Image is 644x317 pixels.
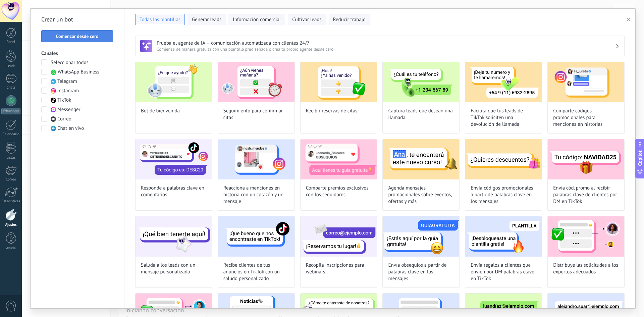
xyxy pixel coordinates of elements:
[1,177,21,182] div: Correo
[192,16,221,23] span: Generar leads
[223,108,289,121] span: Seguimiento para confirmar citas
[187,14,226,25] button: Generar leads
[1,64,21,68] div: Leads
[141,108,180,114] span: Bot de bienvenida
[288,14,326,25] button: Cultivar leads
[548,139,624,179] img: Envía cód. promo al recibir palabras clave de clientes por DM en TikTok
[218,139,294,179] img: Reacciona a menciones en historia con un corazón y un mensaje
[306,262,372,275] span: Recopila inscripciones para webinars
[553,185,619,205] span: Envía cód. promo al recibir palabras clave de clientes por DM en TikTok
[141,185,207,198] span: Responde a palabras clave en comentarios
[1,246,21,251] div: Ayuda
[548,216,624,257] img: Distribuye las solicitudes a los expertos adecuados
[301,216,377,257] img: Recopila inscripciones para webinars
[1,40,21,44] div: Panel
[388,262,454,282] span: Envía obsequios a partir de palabras clave en los mensajes
[301,62,377,102] img: Recibir reservas de citas
[136,62,212,102] img: Bot de bienvenida
[383,139,459,179] img: Agenda mensajes promocionales sobre eventos, ofertas y más
[157,40,615,46] h3: Prueba el agente de IA — comunicación automatizada con clientes 24/7
[57,106,80,113] span: Messenger
[57,125,84,132] span: Chat en vivo
[329,14,370,25] button: Reducir trabajo
[157,46,615,52] span: Comienza de manera gratuita con una plantilla prediseñada o crea tu propio agente desde cero.
[1,108,20,114] div: WhatsApp
[388,185,454,205] span: Agenda mensajes promocionales sobre eventos, ofertas y más
[218,216,294,257] img: Recibe clientes de tus anuncios en TikTok con un saludo personalizado
[292,16,321,23] span: Cultivar leads
[471,108,536,128] span: Facilita que tus leads de TikTok soliciten una devolución de llamada
[135,14,185,25] button: Todas las plantillas
[223,262,289,282] span: Recibe clientes de tus anuncios en TikTok con un saludo personalizado
[383,62,459,102] img: Captura leads que desean una llamada
[223,185,289,205] span: Reacciona a menciones en historia con un corazón y un mensaje
[136,216,212,257] img: Saluda a los leads con un mensaje personalizado
[51,59,89,66] span: Seleccionar todos
[553,262,619,275] span: Distribuye las solicitudes a los expertos adecuados
[57,78,77,85] span: Telegram
[233,16,281,23] span: Información comercial
[57,88,79,94] span: Instagram
[383,216,459,257] img: Envía obsequios a partir de palabras clave en los mensajes
[471,262,536,282] span: Envía regalos a clientes que envíen por DM palabras clave en TikTok
[228,14,285,25] button: Información comercial
[56,34,99,39] span: Comenzar desde cero
[141,262,207,275] span: Saluda a los leads con un mensaje personalizado
[41,30,113,42] button: Comenzar desde cero
[306,108,358,114] span: Recibir reservas de citas
[1,86,21,90] div: Chats
[57,97,71,104] span: TikTok
[41,14,113,25] h2: Crear un bot
[57,116,71,122] span: Correo
[637,150,643,166] span: Copilot
[465,62,542,102] img: Facilita que tus leads de TikTok soliciten una devolución de llamada
[140,16,180,23] span: Todas las plantillas
[388,108,454,121] span: Captura leads que desean una llamada
[333,16,366,23] span: Reducir trabajo
[136,139,212,179] img: Responde a palabras clave en comentarios
[1,223,21,227] div: Ajustes
[465,216,542,257] img: Envía regalos a clientes que envíen por DM palabras clave en TikTok
[1,199,21,204] div: Estadísticas
[471,185,536,205] span: Envía códigos promocionales a partir de palabras clave en los mensajes
[58,69,99,75] span: WhatsApp Business
[553,108,619,128] span: Comparte códigos promocionales para menciones en historias
[218,62,294,102] img: Seguimiento para confirmar citas
[548,62,624,102] img: Comparte códigos promocionales para menciones en historias
[306,185,372,198] span: Comparte premios exclusivos con los seguidores
[1,132,21,137] div: Calendario
[41,50,113,57] h3: Canales
[301,139,377,179] img: Comparte premios exclusivos con los seguidores
[465,139,542,179] img: Envía códigos promocionales a partir de palabras clave en los mensajes
[1,156,21,160] div: Listas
